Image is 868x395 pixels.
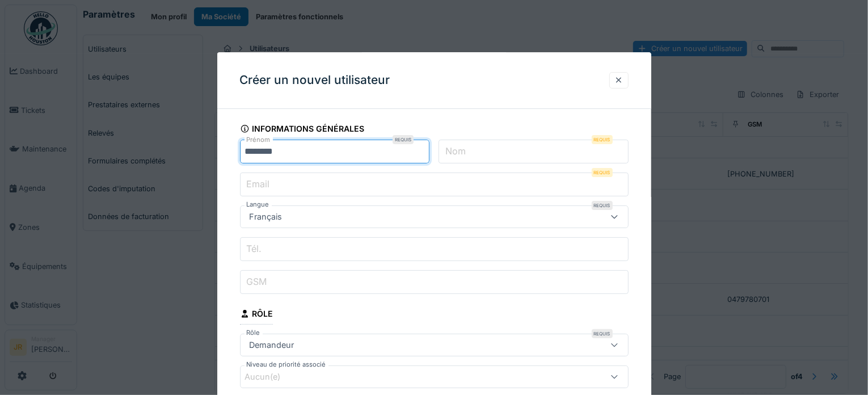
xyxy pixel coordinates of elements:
[245,200,272,209] label: Langue
[245,339,299,352] div: Demandeur
[240,120,365,140] div: Informations générales
[245,371,297,384] div: Aucun(e)
[245,275,269,289] label: GSM
[393,135,414,144] div: Requis
[240,305,273,325] div: Rôle
[245,360,328,370] label: Niveau de priorité associé
[245,242,264,256] label: Tél.
[592,135,613,144] div: Requis
[592,201,613,210] div: Requis
[592,330,613,339] div: Requis
[245,178,272,191] label: Email
[592,168,613,177] div: Requis
[240,73,390,87] h3: Créer un nouvel utilisateur
[245,135,273,145] label: Prénom
[443,145,468,158] label: Nom
[245,211,287,223] div: Français
[245,329,263,338] label: Rôle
